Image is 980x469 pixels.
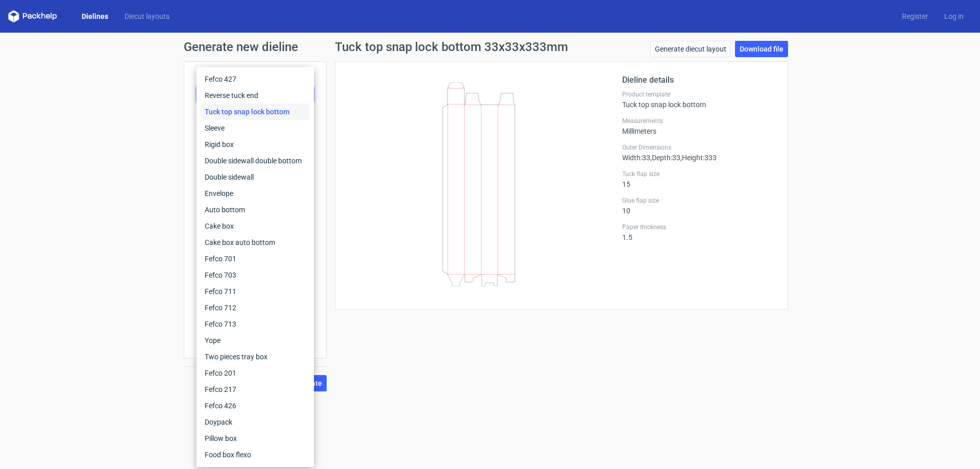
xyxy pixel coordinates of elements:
div: Tuck top snap lock bottom [622,90,775,109]
a: Download file [735,41,788,57]
div: Yope [201,332,310,349]
span: , Height : 333 [680,154,717,162]
a: Dielines [73,11,116,21]
div: Rigid box [201,136,310,153]
div: Double sidewall double bottom [201,153,310,169]
div: Auto bottom [201,202,310,218]
h1: Tuck top snap lock bottom 33x33x333mm [335,41,568,53]
label: Measurements [622,117,775,125]
label: Glue flap size [622,196,775,205]
label: Outer Dimensions [622,143,775,152]
div: Fefco 712 [201,300,310,316]
label: Tuck flap size [622,170,775,178]
div: Fefco 426 [201,398,310,414]
div: Fefco 703 [201,267,310,283]
a: Register [894,11,936,21]
div: Tuck top snap lock bottom [201,104,310,120]
div: Millimeters [622,117,775,135]
div: Two pieces tray box [201,349,310,365]
a: Generate diecut layout [650,41,731,57]
div: Cake box auto bottom [201,234,310,251]
div: Fefco 711 [201,283,310,300]
div: Double sidewall [201,169,310,185]
div: Cake box [201,218,310,234]
h2: Dieline details [622,74,775,86]
div: Sleeve [201,120,310,136]
div: 10 [622,196,775,215]
a: Log in [936,11,972,21]
div: Food box flexo [201,447,310,463]
span: , Depth : 33 [650,154,680,162]
span: Width : 33 [622,154,650,162]
label: Paper thickness [622,223,775,231]
div: Reverse tuck end [201,87,310,104]
div: Pillow box [201,430,310,447]
div: 1.5 [622,223,775,241]
label: Product template [622,90,775,98]
div: Envelope [201,185,310,202]
a: Diecut layouts [116,11,178,21]
div: Fefco 713 [201,316,310,332]
div: Fefco 427 [201,71,310,87]
div: Fefco 217 [201,381,310,398]
div: Fefco 201 [201,365,310,381]
div: Doypack [201,414,310,430]
div: Fefco 701 [201,251,310,267]
h1: Generate new dieline [184,41,796,53]
div: 15 [622,170,775,188]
